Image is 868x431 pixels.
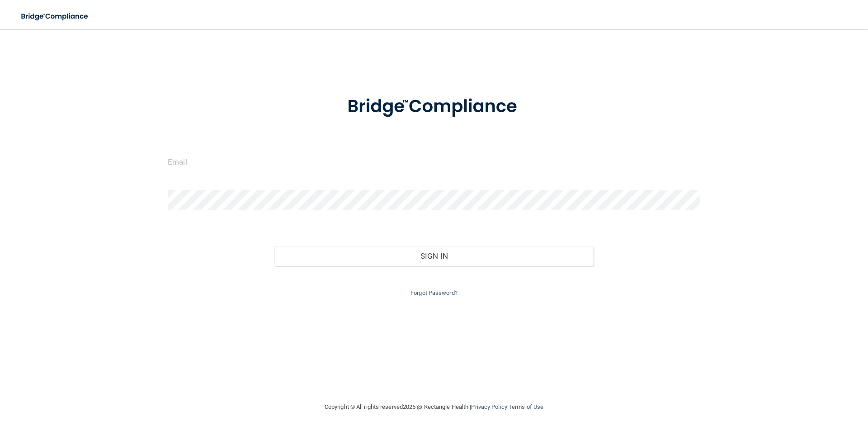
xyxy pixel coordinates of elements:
[410,289,458,296] a: Forgot Password?
[471,403,507,410] a: Privacy Policy
[168,152,700,172] input: Email
[269,393,599,422] div: Copyright © All rights reserved 2025 @ Rectangle Health | |
[509,403,543,410] a: Terms of Use
[329,83,539,130] img: bridge_compliance_login_screen.278c3ca4.svg
[14,7,97,26] img: bridge_compliance_login_screen.278c3ca4.svg
[274,246,594,266] button: Sign In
